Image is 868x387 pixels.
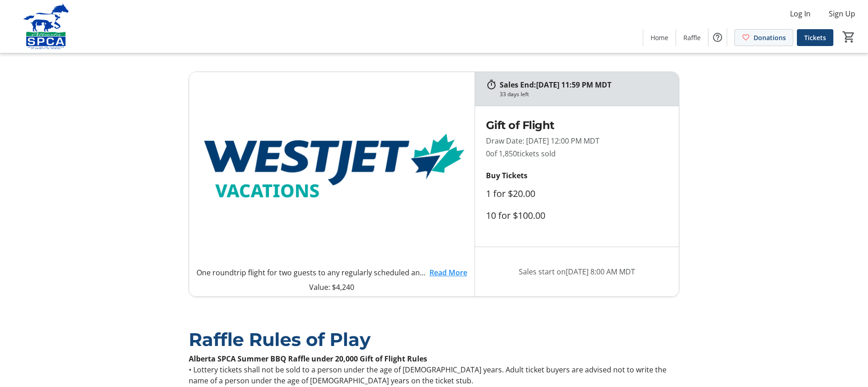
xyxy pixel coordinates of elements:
[196,282,467,293] p: Value: $4,240
[829,8,855,19] span: Sign Up
[5,4,87,49] img: Alberta SPCA's Logo
[486,188,535,199] label: 1 for $20.00
[196,267,429,278] p: One roundtrip flight for two guests to any regularly scheduled and marketed WestJet destination!*...
[486,117,668,134] h2: Gift of Flight
[643,29,676,46] a: Home
[821,6,863,21] button: Sign Up
[429,267,467,278] a: Read More
[797,29,833,46] a: Tickets
[189,364,679,386] p: • Lottery tickets shall not be sold to a person under the age of [DEMOGRAPHIC_DATA] years. Adult ...
[734,29,793,46] a: Donations
[490,149,517,159] span: of 1,850
[683,33,701,42] span: Raffle
[500,90,529,98] div: 33 days left
[804,33,826,42] span: Tickets
[500,80,536,90] span: Sales End:
[651,33,668,42] span: Home
[841,29,857,45] button: Cart
[754,33,786,42] span: Donations
[708,28,727,46] button: Help
[783,6,818,21] button: Log In
[189,72,475,263] img: Gift of Flight
[189,326,679,353] div: Raffle Rules of Play
[486,170,527,181] strong: Buy Tickets
[566,267,635,277] span: [DATE] 8:00 AM MDT
[189,354,427,364] strong: Alberta SPCA Summer BBQ Raffle under 20,000 Gift of Flight Rules
[486,135,668,146] p: Draw Date: [DATE] 12:00 PM MDT
[519,266,635,277] span: Sales start on
[486,148,668,159] p: 0 tickets sold
[486,210,545,221] label: 10 for $100.00
[790,8,811,19] span: Log In
[536,80,611,90] span: [DATE] 11:59 PM MDT
[676,29,708,46] a: Raffle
